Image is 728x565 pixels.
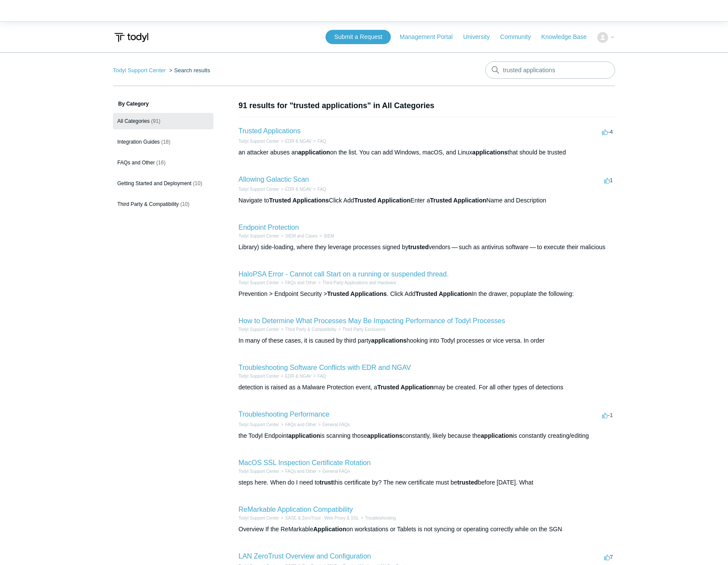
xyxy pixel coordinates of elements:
[238,516,279,520] a: Todyl Support Center
[238,243,615,252] div: Library) side-loading, where they leverage processes signed by vendors — such as antivirus softwa...
[238,468,279,475] li: Todyl Support Center
[318,374,326,379] a: FAQ
[541,32,596,42] a: Knowledge Base
[279,186,312,193] li: EDR & NGAV
[320,479,333,486] em: trust
[238,289,615,299] div: Prevention > Endpoint Security > . Click Add In the drawer, popuplate the following:
[113,113,213,129] a: All Categories (91)
[238,138,279,144] li: Todyl Support Center
[602,128,613,135] span: -4
[117,118,150,124] span: All Categories
[336,326,385,333] li: Third Party Exclusions
[313,526,346,533] em: Application
[322,280,396,285] a: Third Party Applications and Hardware
[285,374,312,379] a: EDR & NGAV
[238,279,279,286] li: Todyl Support Center
[285,516,359,520] a: SASE & ZeroTrust - Web Proxy & SSL
[151,118,160,124] span: (91)
[279,326,336,333] li: Third Party & Compatibility
[316,279,396,286] li: Third Party Applications and Hardware
[238,280,279,285] a: Todyl Support Center
[238,478,615,487] div: steps here. When do I need to this certificate by? The new certificate must be before [DATE]. What
[472,149,508,156] em: applications
[312,138,326,144] li: FAQ
[285,234,318,238] a: SIEM and Cases
[285,139,312,144] a: EDR & NGAV
[377,384,434,391] em: Trusted Application
[279,373,312,379] li: EDR & NGAV
[408,244,428,250] em: trusted
[238,187,279,192] a: Todyl Support Center
[238,327,279,332] a: Todyl Support Center
[161,139,170,145] span: (18)
[279,138,312,144] li: EDR & NGAV
[327,290,387,297] em: Trusted Applications
[359,515,396,521] li: Troubleshooting
[324,234,334,238] a: SIEM
[193,180,202,186] span: (10)
[238,373,279,379] li: Todyl Support Center
[180,201,189,207] span: (10)
[113,196,213,212] a: Third Party & Compatibility (10)
[113,29,150,45] img: Todyl Support Center Help Center home page
[238,374,279,379] a: Todyl Support Center
[312,186,326,193] li: FAQ
[463,32,498,42] a: University
[156,160,165,166] span: (16)
[318,233,334,239] li: SIEM
[113,154,213,171] a: FAQs and Other (16)
[238,176,309,183] a: Allowing Galactic Scan
[238,139,279,144] a: Todyl Support Center
[279,421,316,428] li: FAQs and Other
[322,469,350,474] a: General FAQs
[238,336,615,345] div: In many of these cases, it is caused by third party hooking into Todyl processes or vice versa. I...
[238,317,505,324] a: How to Determine What Processes May Be Impacting Performance of Todyl Processes
[238,506,353,513] a: ReMarkable Application Compatibility
[457,479,478,486] em: trusted
[342,327,385,332] a: Third Party Exclusions
[279,233,318,239] li: SIEM and Cases
[238,233,279,239] li: Todyl Support Center
[238,431,615,440] div: the Todyl Endpoint is scanning those constantly, likely because the is constantly creating/editing
[238,326,279,333] li: Todyl Support Center
[238,196,615,205] div: Navigate to Click Add Enter a Name and Description
[238,364,411,371] a: Troubleshooting Software Conflicts with EDR and NGAV
[481,432,513,439] em: application
[238,224,299,231] a: Endpoint Protection
[285,327,336,332] a: Third Party & Compatibility
[238,270,449,278] a: HaloPSA Error - Cannot call Start on a running or suspended thread.
[325,30,391,44] a: Submit a Request
[269,197,329,204] em: Trusted Applications
[238,234,279,238] a: Todyl Support Center
[416,290,472,297] em: Trusted Application
[238,552,371,560] a: LAN ZeroTrust Overview and Configuration
[371,337,407,344] em: applications
[318,187,326,192] a: FAQ
[288,432,320,439] em: application
[113,134,213,150] a: Integration Guides (18)
[238,383,615,392] div: detection is raised as a Malware Protection event, a may be created. For all other types of detec...
[238,411,329,418] a: Troubleshooting Performance
[113,175,213,192] a: Getting Started and Deployment (10)
[367,432,403,439] em: applications
[279,279,316,286] li: FAQs and Other
[316,468,350,475] li: General FAQs
[430,197,486,204] em: Trusted Application
[117,201,179,207] span: Third Party & Compatibility
[113,100,213,108] h3: By Category
[113,67,166,74] a: Todyl Support Center
[238,469,279,474] a: Todyl Support Center
[298,149,330,156] em: application
[117,160,155,166] span: FAQs and Other
[365,516,396,520] a: Troubleshooting
[604,554,613,560] span: 7
[400,32,461,42] a: Management Portal
[285,422,316,427] a: FAQs and Other
[238,127,300,135] a: Trusted Applications
[113,67,168,74] li: Todyl Support Center
[117,139,160,145] span: Integration Guides
[279,515,359,521] li: SASE & ZeroTrust - Web Proxy & SSL
[238,186,279,193] li: Todyl Support Center
[238,459,370,466] a: MacOS SSL Inspection Certificate Rotation
[604,177,613,183] span: 1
